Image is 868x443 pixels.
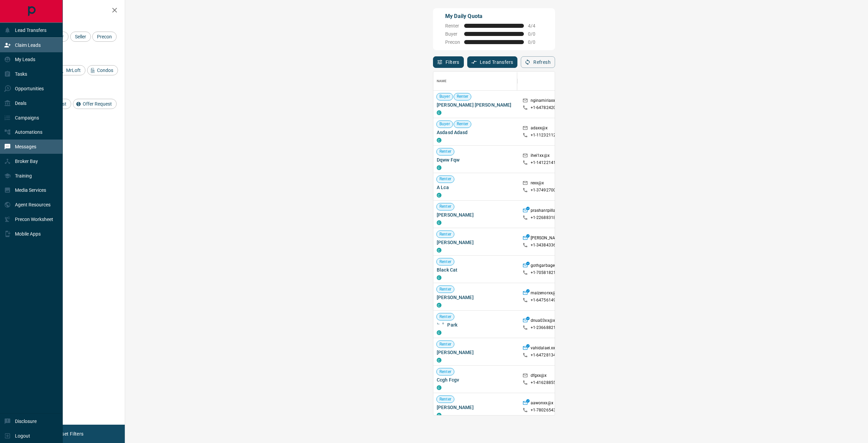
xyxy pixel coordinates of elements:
span: [PERSON_NAME] [437,211,516,218]
span: Asdasd Adasd [437,129,516,136]
p: +1- 22688318xx [531,215,560,221]
span: Renter [437,149,454,154]
p: vahidalaei.xx@x [531,345,561,352]
p: dnua03xx@x [531,318,555,325]
div: Seller [70,32,91,42]
span: Renter [437,176,454,182]
p: +1- 78026543xx [531,407,560,413]
p: gothgarbagebxx@x [531,263,567,270]
span: [PERSON_NAME] [437,239,516,246]
span: Condos [95,68,116,73]
span: Renter [437,204,454,209]
p: dfgxx@x [531,373,547,380]
p: +1- 14122141xx [531,160,560,166]
span: Renter [437,232,454,237]
span: Buyer [437,94,453,99]
div: condos.ca [437,358,441,363]
span: Renter [437,314,454,320]
span: Renter [454,94,471,99]
div: MrLoft [56,65,85,75]
span: Black Cat [437,266,516,273]
p: +1- 41628855xx [531,380,560,386]
span: Renter [437,396,454,402]
span: Renter [437,342,454,347]
p: rexx@x [531,180,544,187]
div: condos.ca [437,385,441,390]
span: Precon [445,39,460,45]
p: prashantpillaixx@x [531,208,567,215]
span: Renter [437,369,454,375]
button: Lead Transfers [467,56,518,68]
span: Precon [95,34,114,39]
div: condos.ca [437,138,441,143]
div: condos.ca [437,303,441,308]
p: +1- 11232112xx [531,132,560,138]
span: Buyer [437,121,453,127]
p: ihei1xx@x [531,153,550,160]
div: condos.ca [437,165,441,170]
p: nginamiriaxx@x [531,98,561,105]
p: adaxx@x [531,125,548,132]
span: Buyer [445,31,460,37]
div: condos.ca [437,413,441,418]
span: Ccgh Fcgv [437,376,516,383]
span: Renter [437,259,454,265]
div: condos.ca [437,248,441,253]
span: ᄂᄋ Park [437,321,516,328]
p: +1- 64756149xx [531,297,560,303]
span: Offer Request [80,101,114,107]
span: [PERSON_NAME] [437,349,516,356]
div: condos.ca [437,275,441,280]
h2: Filters [22,7,118,15]
p: +1- 34384336xx [531,242,560,248]
span: [PERSON_NAME] [437,404,516,411]
p: +1- 70581821xx [531,270,560,276]
p: aawonxx@x [531,400,553,407]
span: Seller [73,34,88,39]
span: Renter [454,121,471,127]
span: [PERSON_NAME] [437,294,516,301]
span: Dqww Fqw [437,156,516,163]
span: MrLoft [64,68,83,73]
div: Offer Request [73,99,117,109]
div: Name [433,72,519,91]
p: maizenorxx@x [531,290,558,297]
p: +1- 64782420xx [531,105,560,111]
span: A Lca [437,184,516,191]
div: Name [437,72,447,91]
div: Precon [92,32,117,42]
span: 0 / 0 [528,31,543,37]
p: [PERSON_NAME] [531,235,562,242]
button: Refresh [521,56,555,68]
span: [PERSON_NAME] [PERSON_NAME] [437,101,516,108]
button: Filters [433,56,464,68]
p: +1- 37492700xx [531,187,560,193]
p: My Daily Quota [445,12,543,20]
span: 0 / 0 [528,39,543,45]
div: condos.ca [437,110,441,115]
p: +1- 23668821xx [531,325,560,331]
span: Renter [445,23,460,29]
div: condos.ca [437,220,441,225]
p: +1- 64728134xx [531,352,560,358]
div: condos.ca [437,193,441,198]
span: 4 / 4 [528,23,543,29]
span: Renter [437,287,454,292]
button: Reset Filters [52,428,88,440]
div: Condos [87,65,118,75]
div: condos.ca [437,330,441,335]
